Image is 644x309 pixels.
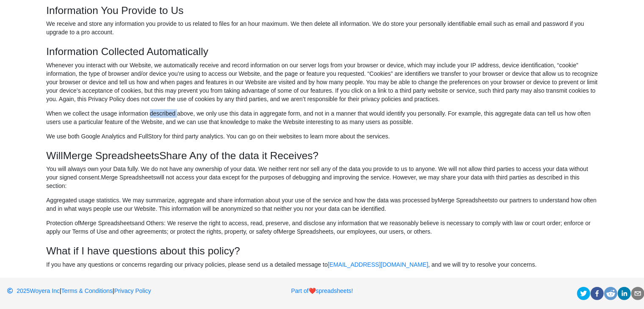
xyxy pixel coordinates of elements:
[438,197,493,204] span: Merge Spreadsheets
[46,245,598,257] h3: What if I have questions about this policy?
[46,109,598,126] p: When we collect the usage information described above, we only use this data in aggregate form, a...
[46,4,598,17] h3: Information You Provide to Us
[309,287,316,294] span: heart
[278,228,333,235] span: Merge Spreadsheets
[328,261,428,268] a: [EMAIL_ADDRESS][DOMAIN_NAME]
[46,132,598,141] p: We use both Google Analytics and FullStory for third party analytics. You can go on their website...
[46,219,598,236] p: Protection of and Others: We reserve the right to access, read, preserve, and disclose any inform...
[61,287,113,294] a: Terms & Conditions
[604,287,617,300] div: reddit
[590,287,604,300] div: facebook
[80,220,135,226] span: Merge Spreadsheets
[114,287,151,294] a: Privacy Policy
[46,45,598,58] h3: Information Collected Automatically
[617,287,631,300] div: linkedin
[6,287,60,294] a: 2025Woyera Inc
[46,196,598,213] p: Aggregated usage statistics. We may summarize, aggregate and share information about your use of ...
[46,149,598,162] h3: Will Share Any of the data it Receives?
[46,61,598,103] p: Whenever you interact with our Website, we automatically receive and record information on our se...
[46,19,598,36] p: We receive and store any information you provide to us related to files for an hour maximum. We t...
[577,287,590,300] div: twitter
[6,287,210,295] p: | |
[46,165,598,190] p: You will always own your Data fully. We do not have any ownership of your data. We neither rent n...
[46,260,598,269] p: If you have any questions or concerns regarding our privacy policies, please send us a detailed m...
[291,287,353,294] a: Part ofheartspreadsheets!
[63,150,159,161] span: Merge Spreadsheets
[101,174,156,181] span: Merge Spreadsheets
